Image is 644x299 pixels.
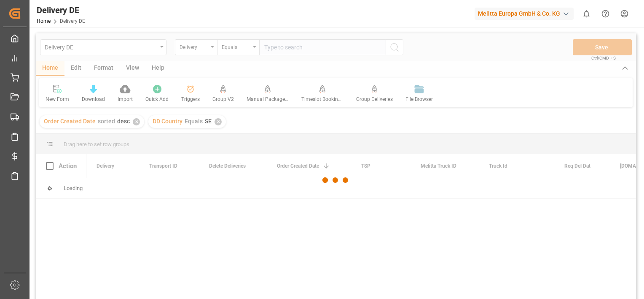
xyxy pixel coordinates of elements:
button: Melitta Europa GmbH & Co. KG [475,5,577,22]
a: Home [37,18,51,24]
div: Melitta Europa GmbH & Co. KG [475,8,574,20]
div: Delivery DE [37,4,85,16]
button: show 0 new notifications [577,4,596,23]
button: Help Center [596,4,615,23]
